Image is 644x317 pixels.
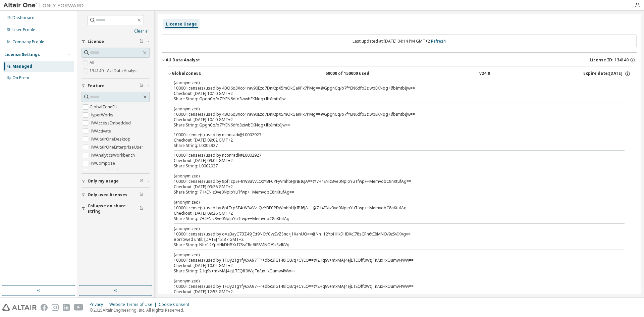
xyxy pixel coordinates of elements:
span: Collapse on share string [88,203,140,214]
img: altair_logo.svg [2,304,37,311]
div: 10000 license(s) used by 8pfTcpSF4rW3aVvLQzYBFCPFyVmhbHJrIBI6JA==@7H4ENiz3ve0NplpYuTfwp++MemvobC8... [174,199,608,210]
div: 10000 license(s) used by TFUy2Tg1fy6xA97FFr+dbc3lG148lQ3/q+CYLQ==@2Hq9v+mxMAJ4ejLTEQff0WzjTn/ux+x... [174,278,608,289]
button: Collapse on share string [82,201,150,216]
label: All [90,59,96,67]
span: Clear filter [140,192,144,198]
button: GlobalZoneEU60000 of 150000 usedv24.0Expire date:[DATE] [168,66,631,81]
p: (anonymized) [174,80,608,86]
div: Share String: GpgnCq/o7fYEN6dfo3ziwbEKNqg+IfbImtbIjw== [174,122,608,128]
div: Borrowed until: [DATE] 13:37 GMT+2 [174,237,608,242]
div: Dashboard [12,15,35,20]
label: HWAnalyticsWorkbench [90,151,136,159]
p: © 2025 Altair Engineering, Inc. All Rights Reserved. [90,307,193,313]
div: Cookie Consent [159,302,193,307]
span: Clear filter [140,178,144,184]
div: 10000 license(s) used by nconradi@L0002927 [174,153,608,158]
div: 60000 of 150000 used [325,71,386,77]
div: Website Terms of Use [109,302,159,307]
div: Expire date: [DATE] [583,71,631,77]
span: Only my usage [88,178,119,184]
span: Clear filter [140,39,144,44]
button: Feature [82,78,150,93]
div: Checkout: [DATE] 10:10 GMT+2 [174,91,608,96]
div: Checkout: [DATE] 09:26 GMT+2 [174,211,608,216]
a: Clear all [82,29,150,34]
button: AU Data AnalystLicense ID: 134140 [162,53,637,67]
div: Checkout: [DATE] 10:10 GMT+2 [174,117,608,122]
div: v24.0 [479,71,490,77]
div: 10000 license(s) used by oAa3ayC7BZ49JEtt9NCtfCvzEvZSnc+j1XahUQ==@Nh+12YpHHkDHBXcI78sCRn6tE8MNO/9... [174,226,608,237]
label: HWAltairOneDesktop [90,135,132,143]
div: Checkout: [DATE] 12:53 GMT+2 [174,289,608,295]
p: (anonymized) [174,252,608,258]
p: (anonymized) [174,226,608,231]
img: instagram.svg [52,304,59,311]
label: HWAccessEmbedded [90,119,132,127]
p: (anonymized) [174,278,608,284]
div: Checkout: [DATE] 09:26 GMT+2 [174,184,608,190]
span: Clear filter [140,83,144,89]
label: HWAltairOneEnterpriseUser [90,143,145,151]
div: Share String: 7H4ENiz3ve0NplpYuTfwp++MemvobC8nKtufAg== [174,190,608,195]
button: Only used licenses [82,188,150,202]
div: Company Profile [12,39,44,45]
div: License Usage [166,21,197,27]
label: HWActivate [90,127,112,135]
button: Only my usage [82,174,150,189]
button: License [82,34,150,49]
div: 10000 license(s) used by 8pfTcpSF4rW3aVvLQzYBFCPFyVmhbHJrIBI6JA==@7H4ENiz3ve0NplpYuTfwp++MemvobC8... [174,173,608,184]
div: Checkout: [DATE] 09:02 GMT+2 [174,158,608,163]
div: On Prem [12,75,29,81]
div: License Settings [4,52,40,57]
div: Share String: GpgnCq/o7fYEN6dfo3ziwbEKNqg+IfbImtbIjw== [174,96,608,102]
div: 10000 license(s) used by nconradi@L0002927 [174,132,608,138]
div: Share String: L0002927 [174,143,608,148]
span: License [88,39,104,44]
label: HyperWorks [90,111,115,119]
div: 10000 license(s) used by 4BO6q3Xco1rav90Ezd7DnKtpX5mOkGaKPx7PMg==@GpgnCq/o7fYEN6dfo3ziwbEKNqg+Ifb... [174,80,608,91]
label: HWCompose [90,159,116,167]
div: Managed [12,64,32,69]
div: 10000 license(s) used by TFUy2Tg1fy6xA97FFr+dbc3lG148lQ3/q+CYLQ==@2Hq9v+mxMAJ4ejLTEQff0WzjTn/ux+x... [174,252,608,263]
span: Feature [88,83,105,89]
span: Clear filter [140,206,144,211]
label: 134140 - AU Data Analyst [90,67,139,75]
div: Privacy [90,302,109,307]
div: Share String: Nh+12YpHHkDHBXcI78sCRn6tE8MNO/9zSvIKVg== [174,242,608,248]
img: facebook.svg [41,304,48,311]
p: (anonymized) [174,199,608,205]
div: 10000 license(s) used by 4BO6q3Xco1rav90Ezd7DnKtpX5mOkGaKPx7PMg==@GpgnCq/o7fYEN6dfo3ziwbEKNqg+Ifb... [174,106,608,117]
div: User Profile [12,27,35,33]
span: License ID: 134140 [590,57,629,63]
div: Share String: 7H4ENiz3ve0NplpYuTfwp++MemvobC8nKtufAg== [174,216,608,221]
span: Only used licenses [88,192,127,198]
div: Share String: L0002927 [174,163,608,169]
label: HWEmbedBasic [90,167,121,175]
a: Refresh [431,38,446,44]
label: GlobalZoneEU [90,103,119,111]
img: youtube.svg [74,304,84,311]
div: AU Data Analyst [166,57,200,63]
p: (anonymized) [174,173,608,179]
img: Altair One [3,2,87,9]
div: Share String: 2Hq9v+mxMAJ4ejLTEQff0WzjTn/ux+xOumw4Ww== [174,268,608,274]
p: (anonymized) [174,106,608,112]
div: Checkout: [DATE] 10:02 GMT+2 [174,263,608,268]
div: Checkout: [DATE] 09:02 GMT+2 [174,138,608,143]
div: GlobalZoneEU [172,71,232,77]
div: Last updated at: [DATE] 04:14 PM GMT+2 [162,34,637,48]
img: linkedin.svg [63,304,70,311]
